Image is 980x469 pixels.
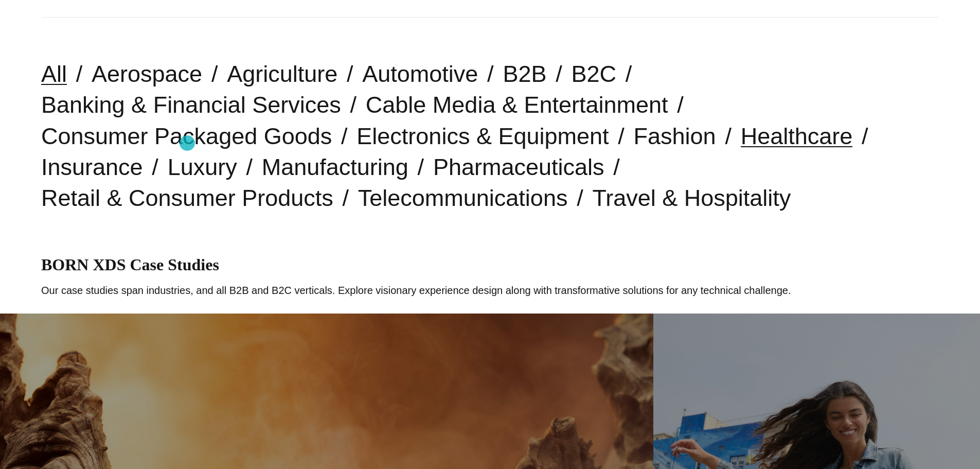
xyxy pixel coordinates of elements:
a: Healthcare [741,123,853,149]
a: Pharmaceuticals [433,154,604,180]
a: Retail & Consumer Products [41,185,333,211]
a: Telecommunications [358,185,568,211]
a: Banking & Financial Services [41,92,341,118]
a: Cable Media & Entertainment [366,92,668,118]
a: B2B [503,61,546,87]
a: Electronics & Equipment [357,123,609,149]
a: Luxury [168,154,237,180]
a: Aerospace [92,61,202,87]
a: B2C [571,61,616,87]
a: Consumer Packaged Goods [41,123,332,149]
a: All [41,61,67,87]
h1: BORN XDS Case Studies [41,255,939,274]
a: Insurance [41,154,143,180]
a: Automotive [362,61,478,87]
a: Manufacturing [262,154,408,180]
a: Fashion [634,123,716,149]
a: Agriculture [227,61,337,87]
a: Travel & Hospitality [592,185,791,211]
p: Our case studies span industries, and all B2B and B2C verticals. Explore visionary experience des... [41,283,939,298]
